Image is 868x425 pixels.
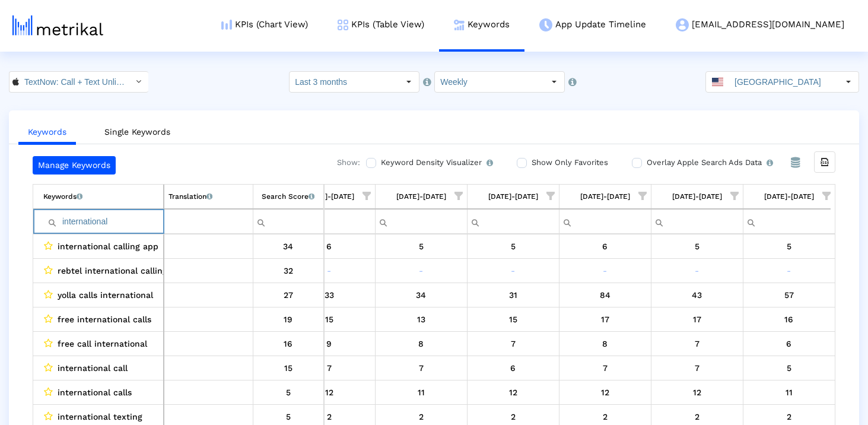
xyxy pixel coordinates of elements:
[380,312,463,327] div: 7/26/25
[651,209,743,234] td: Filter cell
[748,263,831,278] div: 8/23/25
[656,287,739,303] div: 8/16/25
[564,336,647,351] div: 8/9/25
[559,209,651,234] td: Filter cell
[284,212,375,231] input: Filter cell
[257,287,320,303] div: 27
[580,189,630,204] div: [DATE]-[DATE]
[95,121,180,143] a: Single Keywords
[454,192,463,200] span: Show filter options for column '07/20/25-07/26/25'
[257,312,320,327] div: 19
[564,409,647,424] div: 8/9/25
[539,18,552,31] img: app-update-menu-icon.png
[304,189,354,204] div: [DATE]-[DATE]
[262,189,314,204] div: Search Score
[18,121,76,145] a: Keywords
[564,287,647,303] div: 8/9/25
[43,189,82,204] div: Keywords
[58,312,151,327] span: free international calls
[257,385,320,400] div: 5
[399,72,419,92] div: Select
[257,360,320,376] div: 15
[730,192,739,200] span: Show filter options for column '08/10/25-08/16/25'
[822,192,831,200] span: Show filter options for column '08/17/25-08/23/25'
[743,209,835,234] td: Filter cell
[454,20,465,30] img: keywords.png
[12,15,103,36] img: metrical-logo-light.png
[656,263,739,278] div: 8/16/25
[656,336,739,351] div: 8/16/25
[472,360,555,376] div: 8/2/25
[380,263,463,278] div: 7/26/25
[748,312,831,327] div: 8/23/25
[288,263,371,278] div: 7/19/25
[325,156,360,175] div: Show:
[472,312,555,327] div: 8/2/25
[748,409,831,424] div: 8/23/25
[338,20,348,30] img: kpi-table-menu-icon.png
[375,209,467,234] td: Filter cell
[257,263,320,278] div: 32
[58,287,153,303] span: yolla calls international
[748,287,831,303] div: 8/23/25
[58,360,128,376] span: international call
[380,385,463,400] div: 7/26/25
[472,385,555,400] div: 8/2/25
[380,287,463,303] div: 7/26/25
[164,212,253,231] input: Filter cell
[488,189,538,204] div: [DATE]-[DATE]
[375,185,467,209] td: Column 07/20/25-07/26/25
[838,72,859,92] div: Select
[376,212,467,231] input: Filter cell
[221,20,232,30] img: kpi-chart-menu-icon.png
[363,192,371,200] span: Show filter options for column '07/13/25-07/19/25'
[378,156,493,169] label: Keyword Density Visualizer
[656,360,739,376] div: 8/16/25
[546,192,555,200] span: Show filter options for column '07/27/25-08/02/25'
[472,239,555,254] div: 8/2/25
[748,336,831,351] div: 8/23/25
[468,212,559,231] input: Filter cell
[283,185,375,209] td: Column 07/13/25-07/19/25
[472,263,555,278] div: 8/2/25
[764,189,814,204] div: [DATE]-[DATE]
[472,409,555,424] div: 8/2/25
[676,18,689,31] img: my-account-menu-icon.png
[58,385,132,400] span: international calls
[253,209,324,234] td: Filter cell
[748,239,831,254] div: 8/23/25
[638,192,647,200] span: Show filter options for column '08/03/25-08/09/25'
[58,239,158,254] span: international calling app
[380,360,463,376] div: 7/26/25
[564,385,647,400] div: 8/9/25
[288,385,371,400] div: 7/19/25
[564,312,647,327] div: 8/9/25
[564,263,647,278] div: 8/9/25
[656,385,739,400] div: 8/16/25
[380,409,463,424] div: 7/26/25
[253,212,324,231] input: Filter cell
[288,360,371,376] div: 7/19/25
[656,239,739,254] div: 8/16/25
[288,409,371,424] div: 7/19/25
[748,385,831,400] div: 8/23/25
[164,209,253,234] td: Filter cell
[564,360,647,376] div: 8/9/25
[43,212,163,231] input: Filter cell
[283,209,375,234] td: Filter cell
[58,263,167,278] span: rebtel international calling
[58,336,147,351] span: free call international
[529,156,608,169] label: Show Only Favorites
[656,409,739,424] div: 8/16/25
[672,189,722,204] div: [DATE]-[DATE]
[472,336,555,351] div: 8/2/25
[168,189,212,204] div: Translation
[380,336,463,351] div: 7/26/25
[472,287,555,303] div: 8/2/25
[396,189,446,204] div: [DATE]-[DATE]
[257,409,320,424] div: 5
[128,72,148,92] div: Select
[257,239,320,254] div: 34
[288,312,371,327] div: 7/19/25
[559,212,651,231] input: Filter cell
